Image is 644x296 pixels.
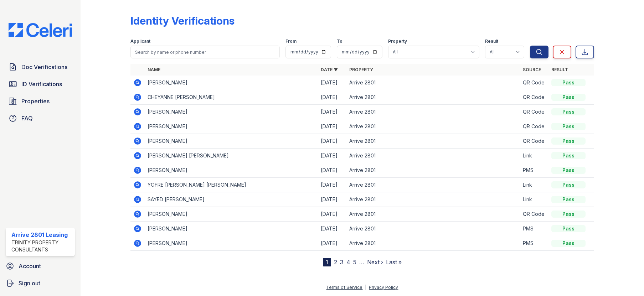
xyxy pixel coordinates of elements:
td: QR Code [520,90,548,105]
td: PMS [520,163,548,178]
div: Identity Verifications [130,14,235,27]
td: [DATE] [318,236,346,251]
img: CE_Logo_Blue-a8612792a0a2168367f1c8372b55b34899dd931a85d93a1a3d3e32e68fde9ad4.png [3,23,78,37]
td: Arrive 2801 [346,236,520,251]
a: 4 [346,259,350,266]
td: [DATE] [318,119,346,134]
div: Trinity Property Consultants [11,239,72,253]
span: Sign out [19,279,40,287]
a: 5 [353,259,356,266]
td: QR Code [520,76,548,90]
td: [DATE] [318,192,346,207]
td: Link [520,149,548,163]
td: PMS [520,236,548,251]
a: Result [551,67,568,72]
td: Arrive 2801 [346,163,520,178]
a: Properties [6,94,75,108]
div: Arrive 2801 Leasing [11,230,72,239]
div: Pass [551,240,586,247]
td: [DATE] [318,178,346,192]
a: Sign out [3,276,78,290]
td: Link [520,192,548,207]
td: Arrive 2801 [346,76,520,90]
a: Doc Verifications [6,60,75,74]
div: Pass [551,167,586,174]
td: Arrive 2801 [346,119,520,134]
a: FAQ [6,111,75,125]
div: Pass [551,108,586,115]
td: [DATE] [318,76,346,90]
td: Arrive 2801 [346,149,520,163]
div: Pass [551,225,586,232]
td: Arrive 2801 [346,207,520,222]
div: Pass [551,211,586,218]
div: Pass [551,196,586,203]
label: Property [388,38,407,44]
td: [PERSON_NAME] [PERSON_NAME] [145,149,318,163]
td: Arrive 2801 [346,105,520,119]
td: [PERSON_NAME] [145,105,318,119]
td: [PERSON_NAME] [145,236,318,251]
div: 1 [323,258,331,266]
td: [PERSON_NAME] [145,207,318,222]
label: From [285,38,297,44]
label: Result [485,38,498,44]
td: Arrive 2801 [346,134,520,149]
td: QR Code [520,119,548,134]
a: Property [349,67,373,72]
a: Account [3,259,78,273]
td: Arrive 2801 [346,192,520,207]
span: Properties [21,97,50,105]
span: Account [19,262,41,270]
td: [DATE] [318,90,346,105]
input: Search by name or phone number [130,46,279,58]
td: [DATE] [318,222,346,236]
td: [DATE] [318,149,346,163]
td: Link [520,178,548,192]
td: SAYED [PERSON_NAME] [145,192,318,207]
td: [PERSON_NAME] [145,163,318,178]
div: Pass [551,123,586,130]
span: Doc Verifications [21,63,67,71]
td: [DATE] [318,105,346,119]
td: YOFRE [PERSON_NAME] [PERSON_NAME] [145,178,318,192]
label: To [337,38,342,44]
a: Terms of Service [326,285,362,290]
span: … [359,258,364,266]
td: [PERSON_NAME] [145,76,318,90]
a: 3 [340,259,344,266]
a: Next › [367,259,383,266]
td: Arrive 2801 [346,90,520,105]
div: Pass [551,181,586,188]
a: Privacy Policy [369,285,398,290]
td: CHEYANNE [PERSON_NAME] [145,90,318,105]
a: Name [148,67,160,72]
td: QR Code [520,134,548,149]
a: 2 [334,259,337,266]
td: Arrive 2801 [346,178,520,192]
td: [PERSON_NAME] [145,134,318,149]
label: Applicant [130,38,150,44]
span: ID Verifications [21,80,62,88]
a: Last » [386,259,402,266]
a: Source [523,67,541,72]
td: [PERSON_NAME] [145,222,318,236]
td: [PERSON_NAME] [145,119,318,134]
div: | [365,285,366,290]
span: FAQ [21,114,33,123]
td: PMS [520,222,548,236]
div: Pass [551,137,586,145]
td: [DATE] [318,163,346,178]
td: Arrive 2801 [346,222,520,236]
a: Date ▼ [321,67,338,72]
div: Pass [551,152,586,159]
div: Pass [551,94,586,101]
div: Pass [551,79,586,86]
a: ID Verifications [6,77,75,91]
td: QR Code [520,105,548,119]
td: [DATE] [318,134,346,149]
td: [DATE] [318,207,346,222]
td: QR Code [520,207,548,222]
